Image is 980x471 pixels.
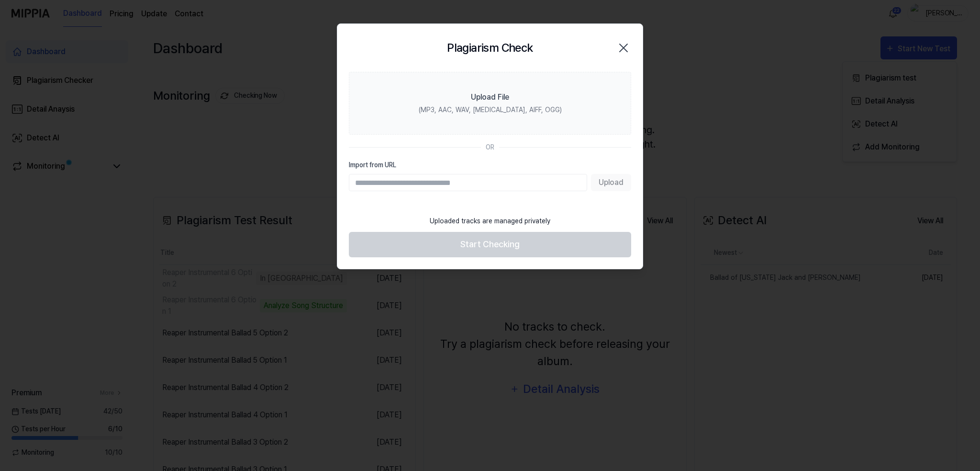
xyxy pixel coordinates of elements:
label: Import from URL [349,160,631,170]
h2: Plagiarism Check [447,39,533,57]
div: Uploaded tracks are managed privately [424,210,556,232]
div: (MP3, AAC, WAV, [MEDICAL_DATA], AIFF, OGG) [419,105,562,115]
div: Upload File [471,92,509,103]
div: OR [486,142,494,152]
